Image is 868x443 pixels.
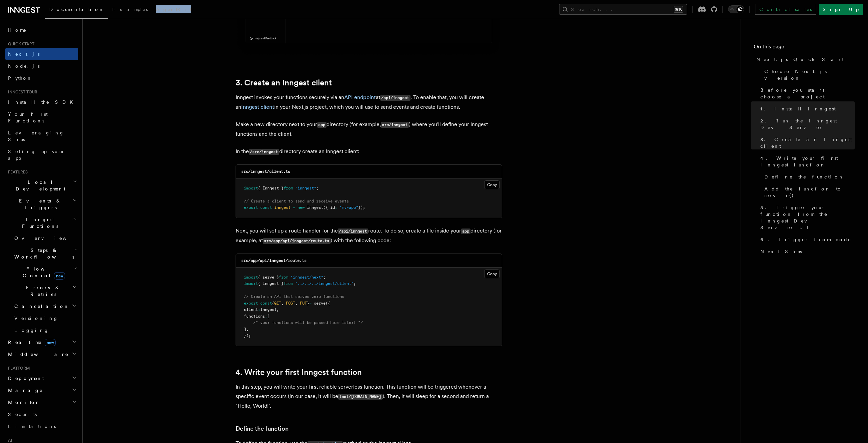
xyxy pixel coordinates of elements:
span: Features [5,169,28,175]
span: Add the function to serve() [764,185,855,199]
span: Flow Control [12,266,73,279]
span: Inngest [307,205,323,210]
span: const [260,301,272,306]
p: Make a new directory next to your directory (for example, ) where you'll define your Inngest func... [236,120,502,139]
button: Copy [484,180,500,189]
button: Errors & Retries [12,282,78,300]
span: Documentation [49,7,104,12]
a: Install the SDK [5,96,78,108]
a: 3. Create an Inngest client [236,78,332,87]
a: Next.js Quick Start [754,53,855,65]
span: Before you start: choose a project [760,87,855,100]
span: Manage [5,387,43,394]
span: [ [267,314,270,319]
span: Your first Functions [8,111,48,123]
span: Leveraging Steps [8,130,64,142]
button: Copy [484,270,500,278]
span: , [246,327,249,332]
a: 1. Install Inngest [758,103,855,115]
a: Python [5,72,78,84]
span: new [298,205,305,210]
span: { Inngest } [258,186,284,190]
span: Inngest Functions [5,216,72,230]
span: Quick start [5,41,34,47]
span: Security [8,412,38,417]
span: Inngest tour [5,89,37,95]
span: ; [323,275,326,280]
span: , [277,307,279,312]
button: Manage [5,384,78,396]
button: Monitor [5,396,78,408]
h4: On this page [754,43,855,53]
button: Deployment [5,372,78,384]
p: Inngest invokes your functions securely via an at . To enable that, you will create an in your Ne... [236,93,502,112]
a: Overview [12,232,78,244]
a: Limitations [5,420,78,432]
span: "inngest" [295,186,316,190]
span: Steps & Workflows [12,247,74,260]
span: Install the SDK [8,99,77,105]
kbd: ⌘K [674,6,683,13]
a: Next.js [5,48,78,60]
span: { [272,301,274,306]
p: Next, you will set up a route handler for the route. To do so, create a file inside your director... [236,226,502,246]
a: Logging [12,324,78,336]
span: Choose Next.js version [764,68,855,81]
span: Limitations [8,424,56,429]
span: }); [358,205,365,210]
button: Events & Triggers [5,195,78,213]
span: Platform [5,366,30,371]
a: Add the function to serve() [762,183,855,201]
span: "inngest/next" [291,275,323,280]
code: src/app/api/inngest/route.ts [263,238,331,244]
span: export [244,301,258,306]
span: : [265,314,267,319]
a: 3. Create an Inngest client [758,133,855,152]
a: Security [5,408,78,420]
span: Deployment [5,375,44,382]
span: export [244,205,258,210]
span: Next.js [8,51,40,57]
span: inngest [260,307,277,312]
a: Leveraging Steps [5,127,78,145]
code: /src/inngest [249,149,279,155]
span: Python [8,75,32,81]
span: 2. Run the Inngest Dev Server [760,117,855,131]
a: Contact sales [755,4,816,15]
span: 6. Trigger from code [760,236,851,243]
code: /api/inngest [380,95,411,101]
button: Middleware [5,348,78,360]
code: /api/inngest [338,229,368,234]
a: Before you start: choose a project [758,84,855,103]
code: src/inngest [381,122,409,128]
span: Errors & Retries [12,284,72,298]
span: ; [354,281,356,286]
button: Flow Controlnew [12,263,78,282]
span: new [45,339,56,346]
span: } [307,301,309,306]
span: "my-app" [340,205,358,210]
a: Sign Up [819,4,863,15]
span: ] [244,327,246,332]
span: Events & Triggers [5,197,73,211]
button: Cancellation [12,300,78,312]
span: /* your functions will be passed here later! */ [253,320,363,325]
span: , [281,301,284,306]
span: Node.js [8,63,40,69]
span: from [279,275,288,280]
a: Define the function [236,424,289,433]
span: GET [274,301,281,306]
div: Inngest Functions [5,232,78,336]
span: { inngest } [258,281,284,286]
button: Toggle dark mode [728,5,744,13]
button: Realtimenew [5,336,78,348]
span: Examples [112,7,148,12]
span: POST [286,301,295,306]
span: ({ id [323,205,335,210]
a: AgentKit [152,2,195,18]
span: Middleware [5,351,69,358]
span: 5. Trigger your function from the Inngest Dev Server UI [760,204,855,231]
span: Cancellation [12,303,69,310]
span: ({ [326,301,330,306]
span: Next.js Quick Start [756,56,844,63]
